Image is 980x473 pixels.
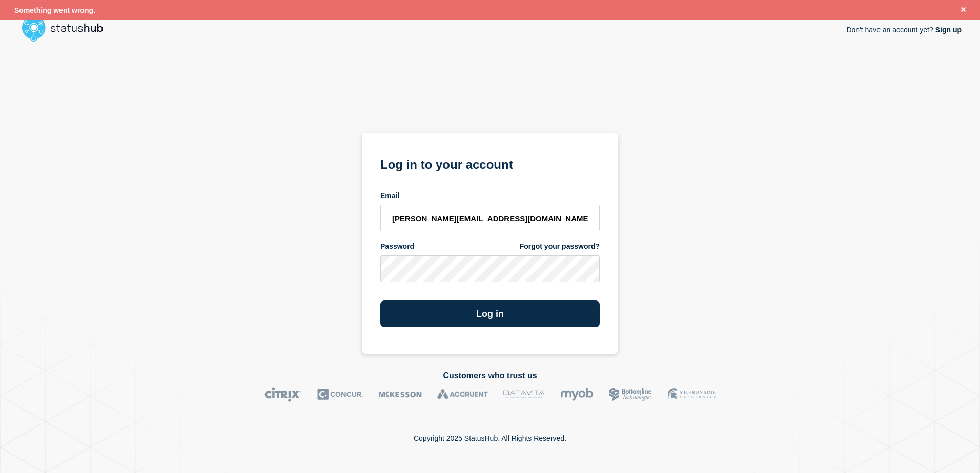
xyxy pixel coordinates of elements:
img: myob logo [560,387,594,402]
p: Don't have an account yet? [846,17,962,42]
input: password input [380,255,600,282]
span: Something went wrong. [14,6,95,14]
a: Forgot your password? [520,242,600,251]
img: Accruent logo [437,387,488,402]
span: Email [380,191,399,201]
h1: Log in to your account [380,154,600,173]
p: Copyright 2025 StatusHub. All Rights Reserved. [414,434,566,442]
input: email input [380,205,600,231]
h2: Customers who trust us [18,371,962,380]
span: Password [380,242,414,251]
img: McKesson logo [379,387,422,402]
img: Citrix logo [264,387,302,402]
img: Concur logo [317,387,363,402]
img: Bottomline logo [609,387,652,402]
img: StatusHub logo [18,12,116,45]
button: Close banner [957,4,970,16]
img: DataVita logo [503,387,545,402]
a: Sign up [933,26,962,34]
img: MSU logo [668,387,716,402]
button: Log in [380,300,600,327]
